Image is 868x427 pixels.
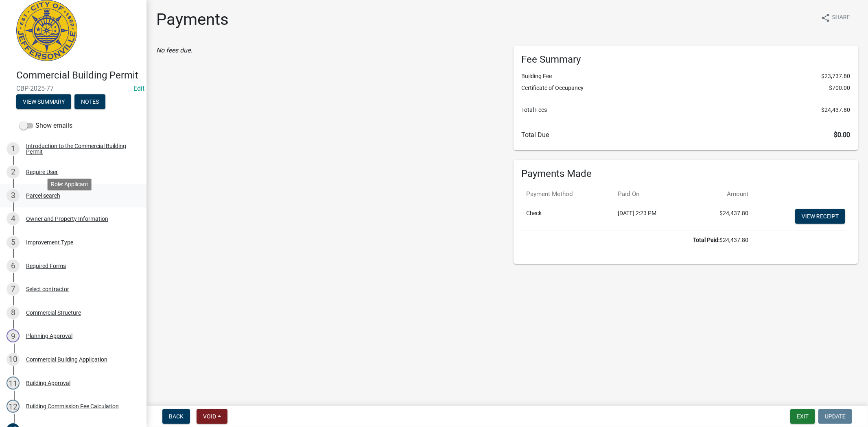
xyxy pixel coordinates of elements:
div: 5 [7,236,20,249]
td: Check [522,204,613,231]
h6: Payments Made [522,168,851,180]
div: Parcel search [26,193,60,198]
wm-modal-confirm: Summary [16,99,71,105]
div: 7 [7,283,20,296]
button: Update [818,409,852,424]
div: 6 [7,259,20,272]
label: Show emails [20,121,72,131]
div: 9 [7,329,20,342]
button: Notes [74,94,105,109]
div: Introduction to the Commercial Building Permit [26,143,133,155]
div: 1 [7,142,20,155]
li: Certificate of Occupancy [522,84,851,92]
div: Building Approval [26,380,70,386]
div: 10 [7,353,20,366]
div: 2 [7,166,20,179]
div: Role: Applicant [48,179,92,190]
div: Commercial Structure [26,310,81,316]
div: 3 [7,189,20,202]
div: Select contractor [26,286,69,292]
div: Required Forms [26,263,66,269]
div: 11 [7,377,20,390]
th: Amount [691,185,753,204]
span: Back [169,413,184,420]
button: Void [197,409,227,424]
div: 12 [7,400,20,413]
span: CBP-2025-77 [16,85,130,92]
button: Back [162,409,190,424]
h4: Commercial Building Permit [16,70,140,81]
span: $0.00 [834,131,850,139]
div: Commercial Building Application [26,357,107,362]
td: $24,437.80 [691,204,753,231]
span: $700.00 [829,84,850,92]
td: [DATE] 2:23 PM [613,204,691,231]
h6: Total Due [522,131,851,139]
a: View receipt [795,209,845,224]
i: No fees due. [156,46,192,54]
div: 4 [7,212,20,225]
i: share [821,13,831,23]
span: Void [203,413,216,420]
button: shareShare [814,10,857,26]
wm-modal-confirm: Notes [74,99,105,105]
td: $24,437.80 [522,231,754,249]
div: 8 [7,306,20,319]
b: Total Paid: [693,237,720,243]
div: Owner and Property Information [26,216,108,222]
li: Total Fees [522,106,851,114]
wm-modal-confirm: Edit Application Number [133,85,144,92]
button: Exit [790,409,815,424]
h1: Payments [156,10,229,29]
li: Building Fee [522,72,851,81]
button: View Summary [16,94,71,109]
h6: Fee Summary [522,54,851,65]
th: Paid On [613,185,691,204]
div: Planning Approval [26,333,72,339]
div: Improvement Type [26,240,73,245]
span: $24,437.80 [821,106,850,114]
span: $23,737.80 [821,72,850,81]
th: Payment Method [522,185,613,204]
a: Edit [133,85,144,92]
span: Share [832,13,850,23]
div: Require User [26,169,58,175]
div: Building Commission Fee Calculation [26,403,119,409]
span: Update [825,413,846,420]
